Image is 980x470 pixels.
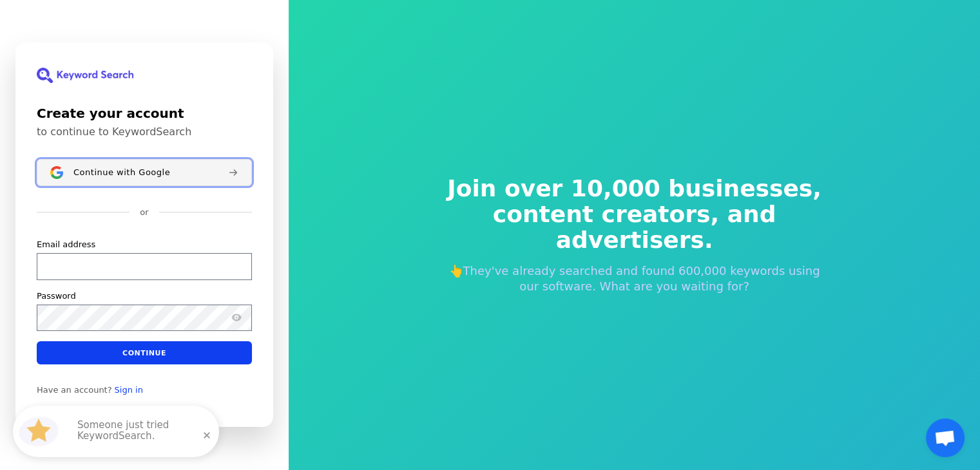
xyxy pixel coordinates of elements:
[73,167,170,178] span: Continue with Google
[37,104,252,123] h1: Create your account
[115,385,143,395] a: Sign in
[37,341,252,364] button: Continue
[229,310,244,326] button: Show password
[37,126,252,138] p: to continue to KeywordSearch
[926,418,965,457] a: Open chat
[37,68,133,83] img: KeywordSearch
[15,408,62,455] img: HubSpot
[439,202,831,253] span: content creators, and advertisers.
[140,207,148,218] p: or
[50,166,63,179] img: Sign in with Google
[37,239,95,250] label: Email address
[77,420,206,443] p: Someone just tried KeywordSearch.
[37,159,252,186] button: Sign in with GoogleContinue with Google
[37,385,112,395] span: Have an account?
[37,290,76,302] label: Password
[439,176,831,202] span: Join over 10,000 businesses,
[439,263,831,294] p: 👆They've already searched and found 600,000 keywords using our software. What are you waiting for?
